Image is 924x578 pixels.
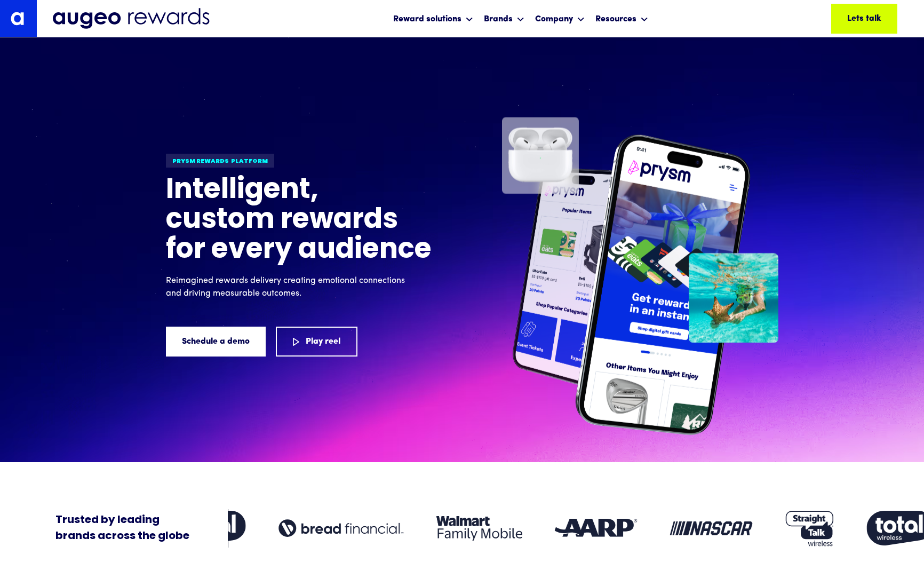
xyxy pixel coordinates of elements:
[436,516,522,541] img: Client logo: Walmart Family Mobile
[166,154,274,168] div: Prysm Rewards platform
[481,4,527,33] div: Brands
[831,4,897,34] a: Lets talk
[166,176,433,266] h1: Intelligent, custom rewards for every audience
[166,327,266,357] a: Schedule a demo
[535,13,573,26] div: Company
[532,4,587,33] div: Company
[595,13,636,26] div: Resources
[166,274,411,300] p: Reimagined rewards delivery creating emotional connections and driving measurable outcomes.
[593,4,651,33] div: Resources
[484,13,513,26] div: Brands
[276,327,357,357] a: Play reel
[391,4,476,33] div: Reward solutions
[55,512,189,544] div: Trusted by leading brands across the globe
[393,13,461,26] div: Reward solutions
